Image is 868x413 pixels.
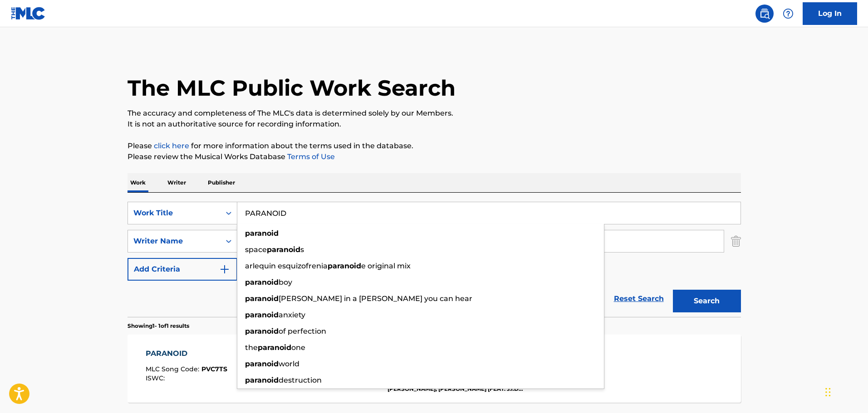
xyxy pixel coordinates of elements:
[146,365,201,373] span: MLC Song Code :
[128,335,741,403] a: PARANOIDMLC Song Code:PVC7TSISWC:Writers (10)[PERSON_NAME] [PERSON_NAME] [PERSON_NAME], [PERSON_N...
[245,294,279,303] strong: paranoid
[328,262,361,270] strong: paranoid
[133,236,215,247] div: Writer Name
[128,141,741,151] p: Please for more information about the terms used in the database.
[759,8,770,19] img: search
[779,5,797,23] div: Help
[285,152,335,161] a: Terms of Use
[128,151,741,162] p: Please review the Musical Works Database
[245,376,279,384] strong: paranoid
[128,173,148,192] p: Work
[279,278,292,287] span: boy
[609,289,668,309] a: Reset Search
[755,5,774,23] a: Public Search
[279,311,305,319] span: anxiety
[279,327,326,335] span: of perfection
[128,258,237,281] button: Add Criteria
[291,343,305,352] span: one
[146,374,167,382] span: ISWC :
[300,245,304,254] span: s
[783,8,794,19] img: help
[128,74,456,102] h1: The MLC Public Work Search
[245,327,279,335] strong: paranoid
[245,311,279,319] strong: paranoid
[279,360,299,368] span: world
[245,360,279,368] strong: paranoid
[205,173,238,192] p: Publisher
[279,294,472,303] span: [PERSON_NAME] in a [PERSON_NAME] you can hear
[245,229,279,238] strong: paranoid
[673,290,741,312] button: Search
[823,369,868,413] iframe: Chat Widget
[245,278,279,287] strong: paranoid
[731,230,741,253] img: Delete Criterion
[803,2,857,25] a: Log In
[219,264,230,275] img: 9d2ae6d4665cec9f34b9.svg
[201,365,227,373] span: PVC7TS
[128,202,741,317] form: Search Form
[133,208,215,219] div: Work Title
[128,322,189,330] p: Showing 1 - 1 of 1 results
[267,245,300,254] strong: paranoid
[146,348,227,359] div: PARANOID
[825,379,831,406] div: Drag
[245,245,267,254] span: space
[361,262,411,270] span: e original mix
[258,343,291,352] strong: paranoid
[128,119,741,130] p: It is not an authoritative source for recording information.
[279,376,322,384] span: destruction
[128,108,741,119] p: The accuracy and completeness of The MLC's data is determined solely by our Members.
[245,262,328,270] span: arlequin esquizofrenia
[154,141,189,150] a: click here
[245,343,258,352] span: the
[165,173,189,192] p: Writer
[11,7,46,20] img: MLC Logo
